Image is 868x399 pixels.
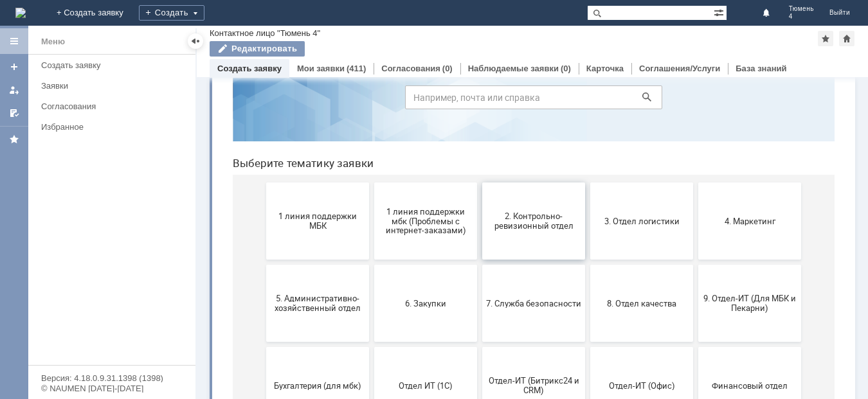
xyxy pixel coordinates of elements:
[789,5,814,13] span: Тюмень
[260,236,363,314] button: 7. Служба безопасности
[372,188,467,197] span: 3. Отдел логистики
[586,64,624,73] a: Карточка
[41,81,188,91] div: Заявки
[188,33,203,49] div: Скрыть меню
[839,31,854,46] div: Сделать домашней страницей
[15,8,26,18] img: logo
[818,31,833,46] div: Добавить в избранное
[41,384,183,393] div: © NAUMEN [DATE]-[DATE]
[476,154,579,231] button: 4. Маркетинг
[152,236,255,314] button: 6. Закупки
[41,60,188,70] div: Создать заявку
[156,352,251,362] span: Отдел ИТ (1С)
[260,319,363,396] button: Отдел-ИТ (Битрикс24 и CRM)
[561,64,571,73] div: (0)
[476,319,579,396] button: Финансовый отдел
[48,183,143,202] span: 1 линия поддержки МБК
[381,64,440,73] a: Согласования
[36,76,193,96] a: Заявки
[260,154,363,231] button: 2. Контрольно-ревизионный отдел
[480,188,575,197] span: 4. Маркетинг
[36,96,193,116] a: Согласования
[41,102,188,111] div: Согласования
[468,64,559,73] a: Наблюдаемые заявки
[183,31,440,44] label: Воспользуйтесь поиском
[264,183,359,202] span: 2. Контрольно-ревизионный отдел
[41,34,65,49] div: Меню
[10,129,612,141] header: Выберите тематику заявки
[44,154,147,231] button: 1 линия поддержки МБК
[183,57,440,81] input: Например, почта или справка
[372,352,467,362] span: Отдел-ИТ (Офис)
[152,154,255,231] button: 1 линия поддержки мбк (Проблемы с интернет-заказами)
[480,352,575,362] span: Финансовый отдел
[347,64,366,73] div: (411)
[156,270,251,279] span: 6. Закупки
[736,64,786,73] a: База знаний
[36,55,193,75] a: Создать заявку
[639,64,720,73] a: Соглашения/Услуги
[264,348,359,367] span: Отдел-ИТ (Битрикс24 и CRM)
[4,80,24,100] a: Мои заявки
[44,319,147,396] button: Бухгалтерия (для мбк)
[156,178,251,207] span: 1 линия поддержки мбк (Проблемы с интернет-заказами)
[44,236,147,314] button: 5. Административно-хозяйственный отдел
[368,236,471,314] button: 8. Отдел качества
[139,5,204,21] div: Создать
[368,154,471,231] button: 3. Отдел логистики
[210,28,320,38] div: Контактное лицо "Тюмень 4"
[4,57,24,77] a: Создать заявку
[368,319,471,396] button: Отдел-ИТ (Офис)
[48,352,143,362] span: Бухгалтерия (для мбк)
[480,265,575,285] span: 9. Отдел-ИТ (Для МБК и Пекарни)
[4,103,24,123] a: Мои согласования
[442,64,453,73] div: (0)
[476,236,579,314] button: 9. Отдел-ИТ (Для МБК и Пекарни)
[217,64,282,73] a: Создать заявку
[714,6,727,18] span: Расширенный поиск
[48,265,143,285] span: 5. Административно-хозяйственный отдел
[789,13,814,21] span: 4
[41,122,174,132] div: Избранное
[297,64,345,73] a: Мои заявки
[264,270,359,279] span: 7. Служба безопасности
[15,8,26,18] a: Перейти на домашнюю страницу
[372,270,467,279] span: 8. Отдел качества
[152,319,255,396] button: Отдел ИТ (1С)
[41,374,183,382] div: Версия: 4.18.0.9.31.1398 (1398)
